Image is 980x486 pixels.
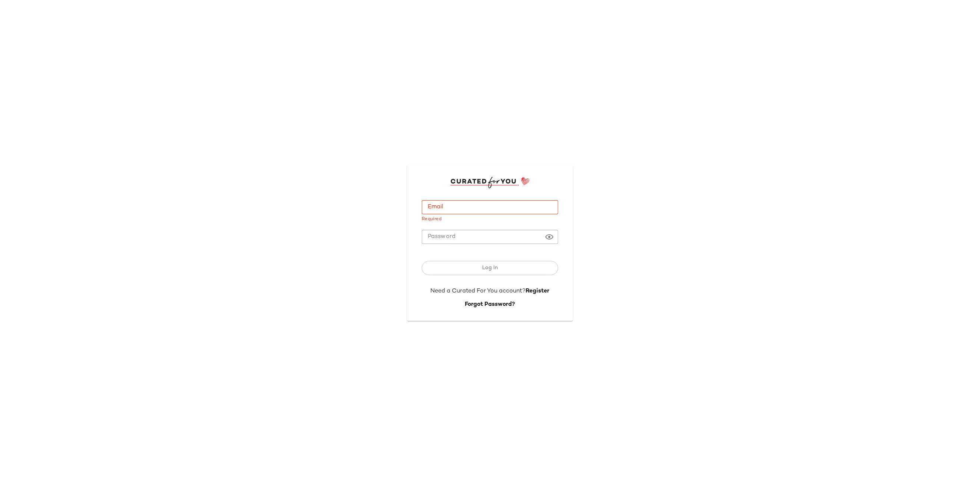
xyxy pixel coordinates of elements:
[450,177,530,188] img: cfy_login_logo.DGdB1djN.svg
[422,261,558,275] button: Log In
[431,288,526,294] span: Need a Curated For You account?
[526,288,550,294] a: Register
[465,301,515,308] a: Forgot Password?
[422,217,558,222] div: Required
[482,265,498,271] span: Log In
